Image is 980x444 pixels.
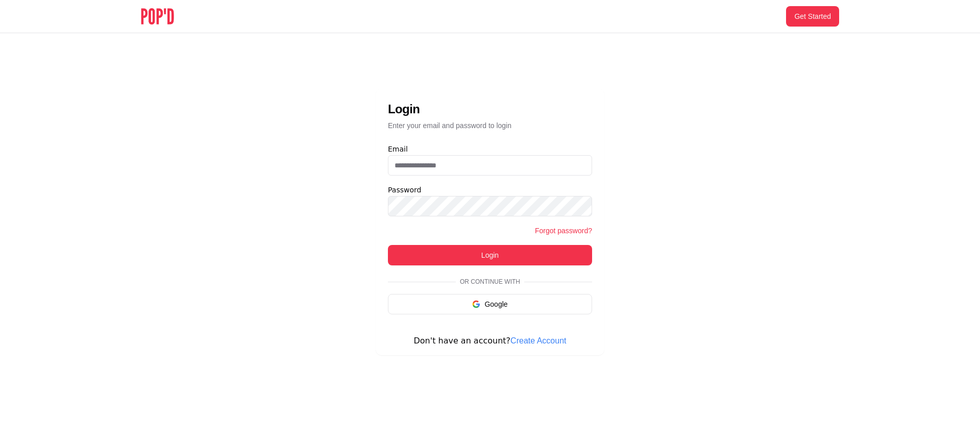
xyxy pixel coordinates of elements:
button: Google [388,294,592,314]
span: Or continue with [456,278,524,286]
label: Email [388,145,408,153]
img: POP'D [141,8,174,24]
div: Don't have an account? [376,327,604,355]
label: Password [388,186,421,194]
button: Login [388,245,592,265]
h3: Login [388,101,592,117]
p: Enter your email and password to login [388,120,592,131]
button: Forgot password? [535,226,592,236]
a: Create Account [510,336,566,345]
span: Google [484,299,507,309]
button: Get Started [786,6,839,27]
